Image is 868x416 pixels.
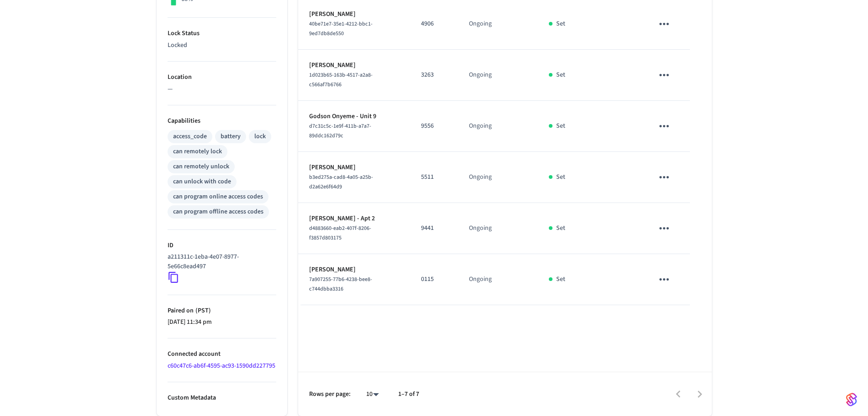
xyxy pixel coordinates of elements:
p: Custom Metadata [168,393,276,403]
p: 4906 [421,19,447,29]
p: Set [556,70,565,80]
p: 3263 [421,70,447,80]
p: Lock Status [168,29,276,38]
p: [PERSON_NAME] [309,61,400,70]
p: 5511 [421,172,447,182]
p: a211311c-1eba-4e07-8977-5e66c8ead497 [168,252,273,271]
td: Ongoing [458,50,538,101]
span: ( PST ) [194,306,211,315]
p: 0115 [421,275,447,284]
p: Set [556,275,565,284]
div: can program offline access codes [173,207,263,217]
p: — [168,84,276,94]
p: 9441 [421,224,447,233]
p: [PERSON_NAME] [309,163,400,172]
span: 1d023b65-163b-4517-a2a8-c566af7b6766 [309,71,373,88]
p: Paired on [168,306,276,316]
div: can unlock with code [173,177,231,187]
td: Ongoing [458,254,538,305]
span: 7a907255-77b6-4238-bee8-c744dbba3316 [309,276,372,293]
p: 9556 [421,121,447,131]
p: Locked [168,41,276,50]
span: 40be71e7-35e1-4212-bbc1-9ed7db8de550 [309,20,373,37]
div: 10 [362,388,384,401]
span: b3ed275a-cad8-4a05-a25b-d2a62e6f64d9 [309,173,373,191]
img: SeamLogoGradient.69752ec5.svg [846,392,857,407]
p: [DATE] 11:34 pm [168,317,276,327]
a: c60c47c6-ab6f-4595-ac93-1590dd227795 [168,361,275,370]
p: Set [556,224,565,233]
p: [PERSON_NAME] [309,10,400,19]
p: [PERSON_NAME] [309,265,400,275]
div: can remotely lock [173,147,222,156]
span: d4883660-eab2-407f-8206-f3857d803175 [309,224,371,242]
p: Set [556,172,565,182]
p: Set [556,19,565,29]
div: lock [254,132,266,141]
p: Connected account [168,349,276,359]
td: Ongoing [458,203,538,254]
div: access_code [173,132,207,141]
p: [PERSON_NAME] - Apt 2 [309,214,400,224]
span: d7c31c5c-1e9f-411b-a7a7-89ddc162d79c [309,122,371,140]
div: battery [221,132,241,141]
div: can program online access codes [173,192,263,202]
p: Set [556,121,565,131]
p: Capabilities [168,116,276,126]
div: can remotely unlock [173,162,229,172]
td: Ongoing [458,101,538,152]
p: Location [168,73,276,82]
p: 1–7 of 7 [398,390,419,399]
p: ID [168,241,276,250]
p: Godson Onyeme - Unit 9 [309,112,400,121]
p: Rows per page: [309,390,351,399]
td: Ongoing [458,152,538,203]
